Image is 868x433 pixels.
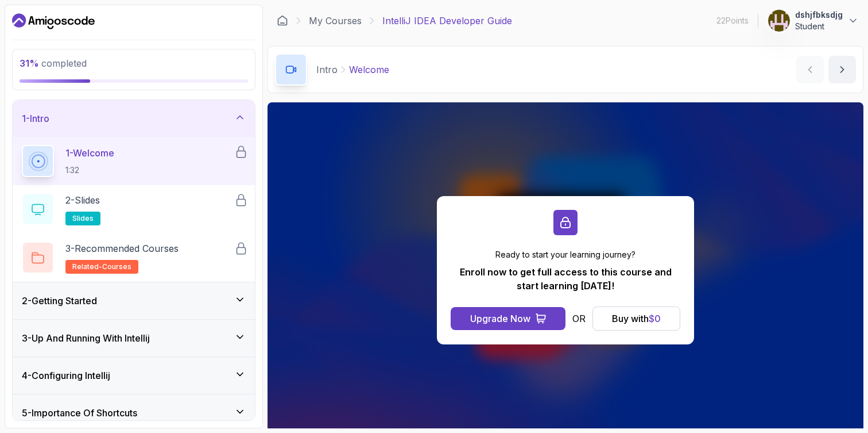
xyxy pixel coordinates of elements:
p: dshjfbksdjg [795,9,843,21]
button: 1-Intro [13,100,255,137]
span: related-courses [72,262,131,271]
button: 5-Importance Of Shortcuts [13,394,255,431]
button: 2-Slidesslides [22,193,246,225]
div: Buy with [612,312,661,325]
span: 31 % [20,58,39,69]
p: 2 - Slides [65,193,100,207]
a: Dashboard [12,12,95,30]
a: Dashboard [277,15,288,26]
button: Buy with$0 [592,306,680,331]
button: Upgrade Now [451,307,565,330]
button: 2-Getting Started [13,282,255,319]
button: 3-Up And Running With Intellij [13,320,255,357]
button: 3-Recommended Coursesrelated-courses [22,242,246,274]
button: 4-Configuring Intellij [13,357,255,394]
span: $ 0 [649,313,661,324]
p: 22 Points [716,15,749,26]
h3: 1 - Intro [22,112,49,125]
button: next content [828,56,856,83]
h3: 2 - Getting Started [22,294,97,308]
h3: 3 - Up And Running With Intellij [22,331,150,345]
p: Ready to start your learning journey? [451,249,680,260]
p: 1 - Welcome [65,146,114,160]
p: 3 - Recommended Courses [65,242,179,255]
h3: 5 - Importance Of Shortcuts [22,406,137,420]
img: user profile image [768,10,790,32]
p: OR [572,312,586,325]
p: Student [795,21,843,32]
p: 1:32 [65,164,114,176]
button: 1-Welcome1:32 [22,145,246,177]
button: previous content [796,56,824,83]
a: My Courses [309,14,362,28]
p: Welcome [349,63,389,76]
p: Intro [316,63,338,76]
span: completed [20,58,87,69]
h3: 4 - Configuring Intellij [22,369,110,382]
p: Enroll now to get full access to this course and start learning [DATE]! [451,265,680,293]
button: user profile imagedshjfbksdjgStudent [768,9,859,32]
p: IntelliJ IDEA Developer Guide [382,14,512,28]
div: Upgrade Now [470,312,530,325]
span: slides [72,214,94,223]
